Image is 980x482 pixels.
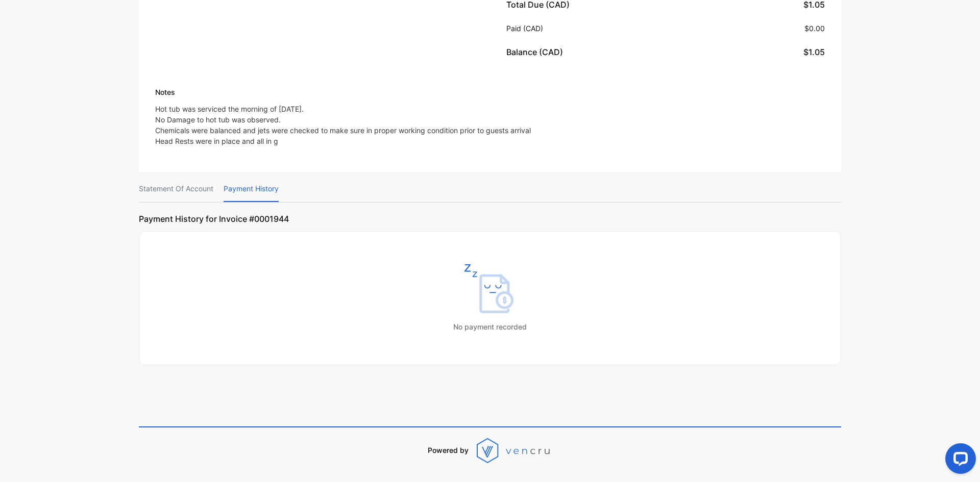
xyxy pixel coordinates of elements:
[139,207,841,225] p: Payment History for Invoice #0001944
[428,445,469,455] p: Powered by
[506,46,567,58] p: Balance (CAD)
[804,24,825,33] span: $0.00
[155,87,533,97] p: Notes
[224,176,279,202] p: Payment History
[155,104,533,146] p: Hot tub was serviced the morning of [DATE]. No Damage to hot tub was observed. Chemicals were bal...
[803,47,825,57] span: $1.05
[139,176,213,202] p: Statement Of Account
[506,23,547,34] p: Paid (CAD)
[937,439,980,482] iframe: LiveChat chat widget
[453,321,527,332] p: No payment recorded
[464,264,516,313] img: empty state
